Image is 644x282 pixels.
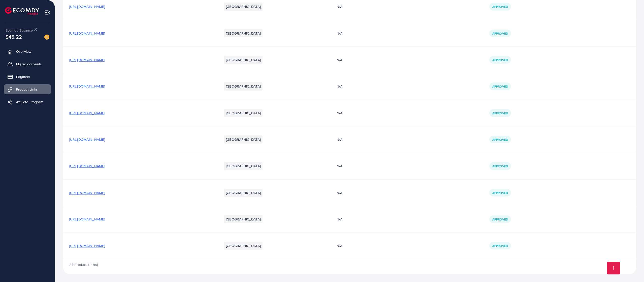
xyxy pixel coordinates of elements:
li: [GEOGRAPHIC_DATA] [224,109,263,117]
a: Payment [4,72,51,82]
li: [GEOGRAPHIC_DATA] [224,135,263,144]
span: Approved [492,58,508,62]
span: Overview [16,49,31,54]
span: [URL][DOMAIN_NAME] [69,31,105,36]
span: [URL][DOMAIN_NAME] [69,190,105,195]
span: Approved [492,164,508,168]
span: Ecomdy Balance [6,28,33,33]
img: image [44,35,49,40]
span: Approved [492,244,508,248]
span: N/A [337,57,342,62]
span: N/A [337,31,342,36]
span: N/A [337,163,342,168]
span: [URL][DOMAIN_NAME] [69,163,105,168]
span: Approved [492,84,508,89]
img: menu [44,10,50,15]
span: N/A [337,4,342,9]
span: N/A [337,217,342,222]
span: Approved [492,31,508,36]
img: logo [5,7,39,15]
span: [URL][DOMAIN_NAME] [69,137,105,142]
span: Approved [492,5,508,9]
span: Payment [16,74,30,79]
a: Overview [4,46,51,57]
span: [URL][DOMAIN_NAME] [69,243,105,248]
li: [GEOGRAPHIC_DATA] [224,82,263,90]
span: [URL][DOMAIN_NAME] [69,217,105,222]
li: [GEOGRAPHIC_DATA] [224,242,263,250]
li: [GEOGRAPHIC_DATA] [224,29,263,37]
iframe: Chat [623,259,640,278]
span: N/A [337,243,342,248]
a: My ad accounts [4,59,51,69]
li: [GEOGRAPHIC_DATA] [224,3,263,11]
span: Approved [492,191,508,195]
li: [GEOGRAPHIC_DATA] [224,56,263,64]
span: My ad accounts [16,62,42,67]
span: [URL][DOMAIN_NAME] [69,4,105,9]
a: Affiliate Program [4,97,51,107]
span: [URL][DOMAIN_NAME] [69,84,105,89]
li: [GEOGRAPHIC_DATA] [224,162,263,170]
span: Approved [492,137,508,142]
span: N/A [337,137,342,142]
li: [GEOGRAPHIC_DATA] [224,189,263,197]
span: Product Links [16,87,38,92]
a: Product Links [4,84,51,94]
span: Affiliate Program [16,99,43,104]
span: N/A [337,110,342,116]
span: N/A [337,84,342,89]
li: [GEOGRAPHIC_DATA] [224,215,263,223]
span: [URL][DOMAIN_NAME] [69,110,105,116]
span: $45.22 [6,33,22,40]
span: [URL][DOMAIN_NAME] [69,57,105,62]
span: Approved [492,217,508,221]
span: Approved [492,111,508,115]
span: 24 Product Link(s) [69,262,98,267]
span: N/A [337,190,342,195]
